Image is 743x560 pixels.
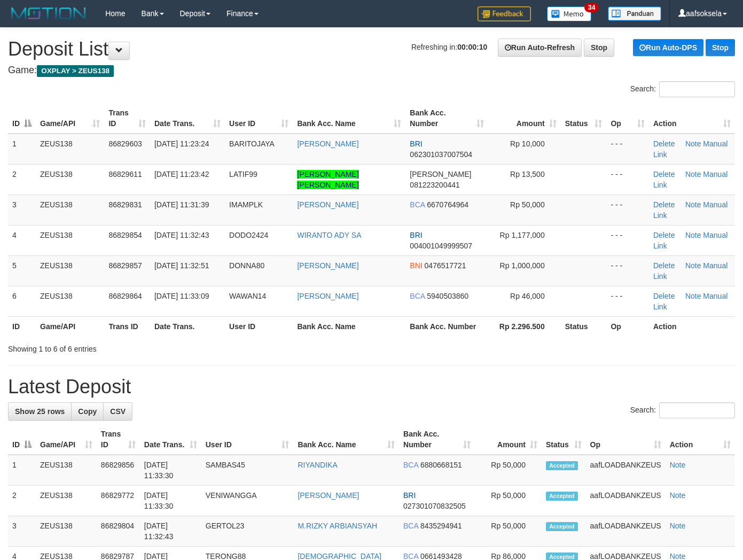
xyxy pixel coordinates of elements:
th: Op: activate to sort column ascending [606,103,649,134]
td: 86829772 [97,486,140,516]
td: 6 [8,286,36,316]
th: Action [649,316,735,336]
td: ZEUS138 [36,225,104,255]
td: GERTOL23 [201,516,294,547]
label: Search: [630,81,735,97]
a: WIRANTO ADY SA [297,231,361,239]
a: Run Auto-DPS [633,39,703,56]
th: Action: activate to sort column ascending [666,424,735,455]
span: [DATE] 11:23:24 [154,139,209,148]
span: CSV [110,407,126,416]
a: Copy [71,402,104,421]
h4: Game: [8,65,735,76]
td: ZEUS138 [36,516,97,547]
td: ZEUS138 [36,134,104,165]
span: [DATE] 11:32:43 [154,231,209,239]
a: Manual Link [653,200,728,220]
th: User ID: activate to sort column ascending [225,103,293,134]
h1: Latest Deposit [8,376,735,398]
th: Bank Acc. Name: activate to sort column ascending [293,424,399,455]
a: Stop [706,39,735,56]
td: Rp 50,000 [475,486,542,516]
span: Copy 0476517721 to clipboard [425,261,466,270]
a: Note [685,139,701,148]
td: SAMBAS45 [201,455,294,486]
span: Copy 8435294941 to clipboard [420,522,462,530]
a: Note [670,522,686,530]
th: Status [561,316,607,336]
img: Button%20Memo.svg [547,6,592,21]
td: ZEUS138 [36,286,104,316]
span: Accepted [546,522,578,531]
td: [DATE] 11:32:43 [140,516,201,547]
a: Show 25 rows [8,402,72,421]
th: Trans ID: activate to sort column ascending [104,103,150,134]
span: 86829831 [108,200,142,209]
a: Delete [653,170,675,178]
span: Copy 062301037007504 to clipboard [410,150,472,159]
a: Delete [653,261,675,270]
span: 34 [584,3,599,12]
a: [PERSON_NAME] [297,261,358,270]
span: 86829611 [108,170,142,178]
th: Amount: activate to sort column ascending [488,103,561,134]
th: Date Trans. [150,316,225,336]
td: 1 [8,455,36,486]
th: Date Trans.: activate to sort column ascending [150,103,225,134]
th: Trans ID [104,316,150,336]
a: Manual Link [653,139,728,159]
a: Delete [653,200,675,209]
td: aafLOADBANKZEUS [586,486,666,516]
span: [DATE] 11:31:39 [154,200,209,209]
span: BRI [403,491,416,500]
span: 86829603 [108,139,142,148]
a: [PERSON_NAME] [297,139,358,148]
img: MOTION_logo.png [8,5,89,21]
span: Rp 46,000 [510,292,545,300]
td: - - - [606,225,649,255]
a: Note [685,200,701,209]
th: ID: activate to sort column descending [8,103,36,134]
th: Bank Acc. Name: activate to sort column ascending [293,103,405,134]
a: Note [670,491,686,500]
span: 86829857 [108,261,142,270]
span: Copy 027301070832505 to clipboard [403,502,466,510]
a: Delete [653,231,675,239]
th: Bank Acc. Number: activate to sort column ascending [399,424,475,455]
strong: 00:00:10 [457,43,487,51]
th: Action: activate to sort column ascending [649,103,735,134]
span: BARITOJAYA [229,139,275,148]
span: BRI [410,139,422,148]
td: 86829804 [97,516,140,547]
td: - - - [606,164,649,195]
td: aafLOADBANKZEUS [586,516,666,547]
span: Rp 1,000,000 [500,261,545,270]
span: Copy 6670764964 to clipboard [427,200,468,209]
td: ZEUS138 [36,164,104,195]
span: [DATE] 11:23:42 [154,170,209,178]
th: Rp 2.296.500 [488,316,561,336]
td: Rp 50,000 [475,455,542,486]
th: Date Trans.: activate to sort column ascending [140,424,201,455]
span: BCA [410,292,425,300]
span: Copy 081223200441 to clipboard [410,181,459,189]
h1: Deposit List [8,38,735,60]
td: Rp 50,000 [475,516,542,547]
span: OXPLAY > ZEUS138 [37,65,114,77]
a: M.RIZKY ARBIANSYAH [298,522,377,530]
th: Bank Acc. Name [293,316,405,336]
th: ID [8,316,36,336]
span: BCA [403,522,418,530]
span: Show 25 rows [15,407,65,416]
td: [DATE] 11:33:30 [140,486,201,516]
a: [PERSON_NAME] [297,200,358,209]
th: Op [606,316,649,336]
th: Game/API: activate to sort column ascending [36,424,97,455]
a: Stop [584,38,614,57]
a: [PERSON_NAME] [PERSON_NAME] [297,170,358,189]
a: Note [685,261,701,270]
span: [PERSON_NAME] [410,170,471,178]
input: Search: [659,81,735,97]
span: BNI [410,261,422,270]
span: Copy [78,407,97,416]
